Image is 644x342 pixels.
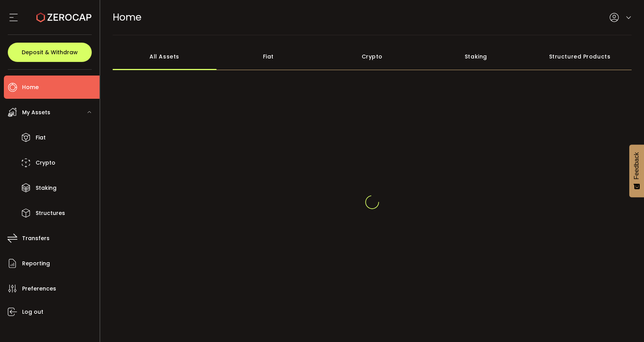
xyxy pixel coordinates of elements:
span: Home [113,10,141,24]
span: Deposit & Withdraw [22,50,78,55]
div: Fiat [216,43,320,70]
span: Staking [36,182,57,194]
span: Fiat [36,132,46,143]
button: Deposit & Withdraw [8,43,92,62]
span: Feedback [633,152,640,179]
div: All Assets [113,43,216,70]
div: Crypto [320,43,424,70]
span: Home [22,82,39,93]
div: Staking [424,43,528,70]
span: Crypto [36,157,55,168]
span: Transfers [22,233,50,244]
span: Preferences [22,283,56,294]
span: Structures [36,208,65,219]
div: Structured Products [528,43,632,70]
span: Log out [22,306,43,318]
button: Feedback - Show survey [629,144,644,197]
span: My Assets [22,107,50,118]
span: Reporting [22,258,50,269]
